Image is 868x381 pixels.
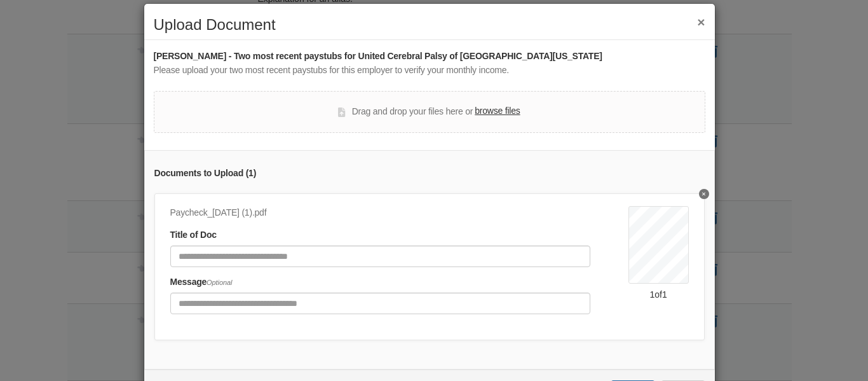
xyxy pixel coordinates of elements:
[154,64,705,78] div: Please upload your two most recent paystubs for this employer to verify your monthly income.
[154,17,705,33] h2: Upload Document
[475,104,520,118] label: browse files
[207,279,232,286] span: Optional
[628,288,689,301] div: 1 of 1
[170,275,233,289] label: Message
[697,15,705,29] button: ×
[170,246,590,267] input: Document Title
[154,167,705,181] div: Documents to Upload ( 1 )
[170,228,217,242] label: Title of Doc
[170,293,590,314] input: Include any comments on this document
[154,50,705,64] div: [PERSON_NAME] - Two most recent paystubs for United Cerebral Palsy of [GEOGRAPHIC_DATA][US_STATE]
[338,104,520,120] div: Drag and drop your files here or
[170,206,590,220] div: Paycheck_[DATE] (1).pdf
[699,189,709,199] button: Delete undefined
